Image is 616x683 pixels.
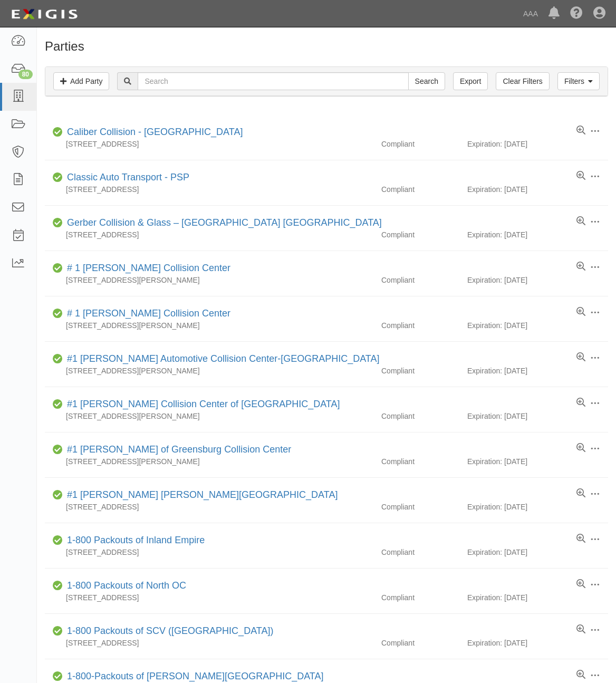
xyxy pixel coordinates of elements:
[63,398,340,411] div: #1 Cochran Collision Center of Greensburg
[373,456,467,467] div: Compliant
[53,582,63,590] i: Compliant
[45,456,373,467] div: [STREET_ADDRESS][PERSON_NAME]
[45,411,373,421] div: [STREET_ADDRESS][PERSON_NAME]
[53,537,63,544] i: Compliant
[576,262,585,272] a: View results summary
[467,275,608,285] div: Expiration: [DATE]
[67,444,291,455] a: #1 [PERSON_NAME] of Greensburg Collision Center
[63,262,230,275] div: # 1 Cochran Collision Center
[63,624,273,638] div: 1-800 Packouts of SCV (Santa Clarita Valley)
[467,229,608,240] div: Expiration: [DATE]
[467,139,608,149] div: Expiration: [DATE]
[467,411,608,421] div: Expiration: [DATE]
[576,670,585,680] a: View results summary
[467,638,608,648] div: Expiration: [DATE]
[373,502,467,512] div: Compliant
[467,184,608,195] div: Expiration: [DATE]
[67,263,230,273] a: # 1 [PERSON_NAME] Collision Center
[496,72,549,90] a: Clear Filters
[67,580,186,591] a: 1-800 Packouts of North OC
[576,579,585,590] a: View results summary
[63,488,338,502] div: #1 Cochran Robinson Township
[138,72,408,90] input: Search
[45,502,373,512] div: [STREET_ADDRESS]
[67,626,273,636] a: 1-800 Packouts of SCV ([GEOGRAPHIC_DATA])
[373,320,467,331] div: Compliant
[45,592,373,603] div: [STREET_ADDRESS]
[67,172,189,182] a: Classic Auto Transport - PSP
[53,492,63,499] i: Compliant
[67,217,382,228] a: Gerber Collision & Glass – [GEOGRAPHIC_DATA] [GEOGRAPHIC_DATA]
[45,229,373,240] div: [STREET_ADDRESS]
[373,229,467,240] div: Compliant
[63,443,291,457] div: #1 Cochran of Greensburg Collision Center
[18,70,33,79] div: 80
[53,355,63,363] i: Compliant
[373,275,467,285] div: Compliant
[63,171,189,185] div: Classic Auto Transport - PSP
[67,127,243,137] a: Caliber Collision - [GEOGRAPHIC_DATA]
[467,592,608,603] div: Expiration: [DATE]
[373,184,467,195] div: Compliant
[45,184,373,195] div: [STREET_ADDRESS]
[8,5,81,24] img: logo-5460c22ac91f19d4615b14bd174203de0afe785f0fc80cf4dbbc73dc1793850b.png
[576,171,585,181] a: View results summary
[373,365,467,376] div: Compliant
[576,216,585,227] a: View results summary
[467,365,608,376] div: Expiration: [DATE]
[45,320,373,331] div: [STREET_ADDRESS][PERSON_NAME]
[53,219,63,227] i: Compliant
[67,489,338,500] a: #1 [PERSON_NAME] [PERSON_NAME][GEOGRAPHIC_DATA]
[67,671,323,681] a: 1-800-Packouts of [PERSON_NAME][GEOGRAPHIC_DATA]
[63,579,186,593] div: 1-800 Packouts of North OC
[53,174,63,181] i: Compliant
[467,502,608,512] div: Expiration: [DATE]
[53,129,63,136] i: Compliant
[576,534,585,544] a: View results summary
[53,628,63,635] i: Compliant
[576,443,585,454] a: View results summary
[576,624,585,635] a: View results summary
[53,401,63,408] i: Compliant
[557,72,600,90] a: Filters
[45,365,373,376] div: [STREET_ADDRESS][PERSON_NAME]
[63,126,243,139] div: Caliber Collision - Gainesville
[373,638,467,648] div: Compliant
[576,488,585,499] a: View results summary
[67,308,230,319] a: # 1 [PERSON_NAME] Collision Center
[63,534,205,547] div: 1-800 Packouts of Inland Empire
[45,638,373,648] div: [STREET_ADDRESS]
[373,139,467,149] div: Compliant
[408,72,445,90] input: Search
[576,352,585,363] a: View results summary
[53,446,63,454] i: Compliant
[67,535,205,545] a: 1-800 Packouts of Inland Empire
[45,547,373,557] div: [STREET_ADDRESS]
[53,310,63,318] i: Compliant
[67,399,340,409] a: #1 [PERSON_NAME] Collision Center of [GEOGRAPHIC_DATA]
[467,547,608,557] div: Expiration: [DATE]
[576,307,585,318] a: View results summary
[67,353,380,364] a: #1 [PERSON_NAME] Automotive Collision Center-[GEOGRAPHIC_DATA]
[373,411,467,421] div: Compliant
[53,72,109,90] a: Add Party
[576,398,585,408] a: View results summary
[467,456,608,467] div: Expiration: [DATE]
[45,139,373,149] div: [STREET_ADDRESS]
[518,3,543,24] a: AAA
[63,352,380,366] div: #1 Cochran Automotive Collision Center-Monroeville
[373,592,467,603] div: Compliant
[63,216,382,230] div: Gerber Collision & Glass – Houston Brighton
[53,265,63,272] i: Compliant
[467,320,608,331] div: Expiration: [DATE]
[453,72,488,90] a: Export
[45,40,608,53] h1: Parties
[570,7,583,20] i: Help Center - Complianz
[53,673,63,680] i: Compliant
[373,547,467,557] div: Compliant
[45,275,373,285] div: [STREET_ADDRESS][PERSON_NAME]
[576,126,585,136] a: View results summary
[63,307,230,321] div: # 1 Cochran Collision Center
